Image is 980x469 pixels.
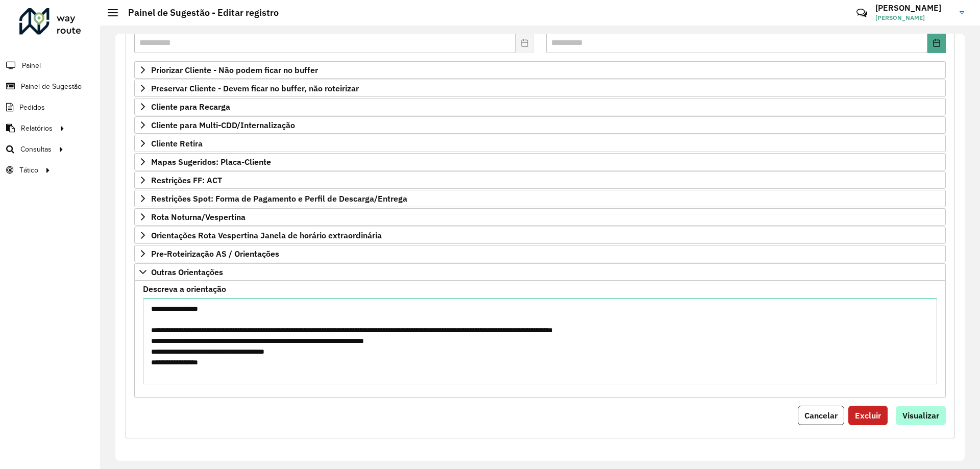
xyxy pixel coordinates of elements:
a: Pre-Roteirização AS / Orientações [134,245,946,262]
span: Tático [19,165,38,176]
a: Contato Rápido [851,2,873,24]
span: Cliente Retira [151,139,203,147]
span: Mapas Sugeridos: Placa-Cliente [151,158,271,166]
span: Painel [22,60,41,71]
span: Consultas [20,144,52,155]
button: Choose Date [927,33,946,53]
span: Cancelar [804,410,838,421]
span: Restrições FF: ACT [151,176,222,184]
span: Painel de Sugestão [21,81,82,92]
h3: [PERSON_NAME] [875,3,952,13]
a: Cliente para Multi-CDD/Internalização [134,116,946,134]
span: Relatórios [21,123,53,134]
a: Mapas Sugeridos: Placa-Cliente [134,153,946,170]
span: Preservar Cliente - Devem ficar no buffer, não roteirizar [151,84,359,92]
span: Priorizar Cliente - Não podem ficar no buffer [151,66,318,74]
a: Priorizar Cliente - Não podem ficar no buffer [134,61,946,79]
span: Cliente para Recarga [151,103,230,111]
a: Orientações Rota Vespertina Janela de horário extraordinária [134,227,946,244]
div: Outras Orientações [134,281,946,398]
span: Pedidos [19,102,45,113]
span: Visualizar [902,410,939,421]
a: Outras Orientações [134,263,946,281]
span: Orientações Rota Vespertina Janela de horário extraordinária [151,231,382,239]
span: Excluir [855,410,881,421]
button: Cancelar [798,406,844,425]
span: Outras Orientações [151,268,223,276]
span: Rota Noturna/Vespertina [151,213,246,221]
label: Descreva a orientação [143,283,226,295]
a: Restrições FF: ACT [134,171,946,189]
span: Pre-Roteirização AS / Orientações [151,250,279,258]
span: Cliente para Multi-CDD/Internalização [151,121,295,129]
span: Restrições Spot: Forma de Pagamento e Perfil de Descarga/Entrega [151,194,407,203]
button: Excluir [848,406,888,425]
a: Restrições Spot: Forma de Pagamento e Perfil de Descarga/Entrega [134,190,946,207]
a: Preservar Cliente - Devem ficar no buffer, não roteirizar [134,80,946,97]
a: Rota Noturna/Vespertina [134,208,946,226]
button: Visualizar [896,406,946,425]
h2: Painel de Sugestão - Editar registro [118,7,279,18]
a: Cliente Retira [134,135,946,152]
span: [PERSON_NAME] [875,13,952,22]
a: Cliente para Recarga [134,98,946,115]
